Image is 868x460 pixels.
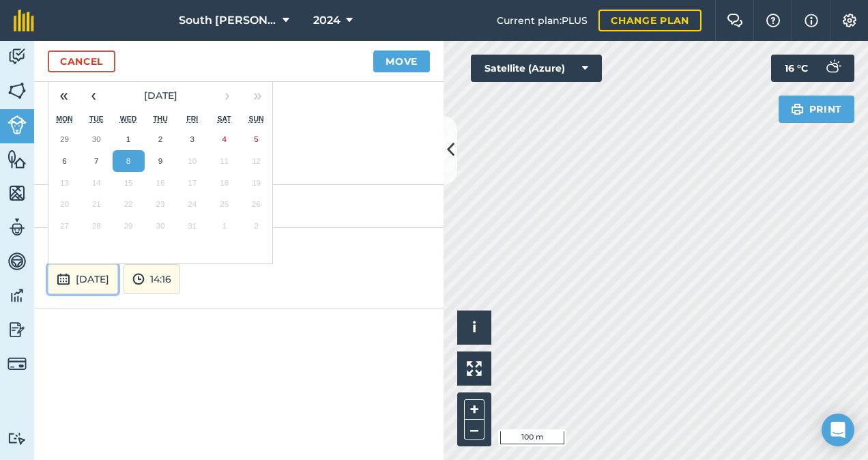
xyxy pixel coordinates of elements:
[190,134,194,143] abbr: 3 October 2025
[841,14,858,27] img: A cog icon
[176,193,208,215] button: 24 October 2025
[48,150,81,172] button: 6 October 2025
[222,221,226,230] abbr: 1 November 2025
[254,221,258,230] abbr: 2 November 2025
[108,81,212,111] button: [DATE]
[208,128,240,150] button: 4 October 2025
[158,156,162,165] abbr: 9 October 2025
[220,199,229,208] abbr: 25 October 2025
[8,46,27,67] img: svg+xml;base64,PD94bWwgdmVyc2lvbj0iMS4wIiBlbmNvZGluZz0idXRmLTgiPz4KPCEtLSBHZW5lcmF0b3I6IEFkb2JlIE...
[81,128,113,150] button: 30 September 2025
[124,178,133,187] abbr: 15 October 2025
[471,55,602,82] button: Satellite (Azure)
[8,217,27,238] img: svg+xml;base64,PD94bWwgdmVyc2lvbj0iMS4wIiBlbmNvZGluZz0idXRmLTgiPz4KPCEtLSBHZW5lcmF0b3I6IEFkb2JlIE...
[8,149,27,169] img: svg+xml;base64,PHN2ZyB4bWxucz0iaHR0cDovL3d3dy53My5vcmcvMjAwMC9zdmciIHdpZHRoPSI1NiIgaGVpZ2h0PSI2MC...
[472,319,476,336] span: i
[113,128,145,150] button: 1 October 2025
[145,193,177,215] button: 23 October 2025
[8,81,27,101] img: svg+xml;base64,PHN2ZyB4bWxucz0iaHR0cDovL3d3dy53My5vcmcvMjAwMC9zdmciIHdpZHRoPSI1NiIgaGVpZ2h0PSI2MC...
[240,193,272,215] button: 26 October 2025
[144,89,177,102] span: [DATE]
[240,215,272,237] button: 2 November 2025
[48,172,81,194] button: 13 October 2025
[60,134,69,143] abbr: 29 September 2025
[92,221,101,230] abbr: 28 October 2025
[8,285,27,306] img: svg+xml;base64,PD94bWwgdmVyc2lvbj0iMS4wIiBlbmNvZGluZz0idXRmLTgiPz4KPCEtLSBHZW5lcmF0b3I6IEFkb2JlIE...
[785,55,808,82] span: 16 ° C
[497,13,588,28] span: Current plan : PLUS
[81,215,113,237] button: 28 October 2025
[156,178,164,187] abbr: 16 October 2025
[240,172,272,194] button: 19 October 2025
[822,414,854,446] div: Open Intercom Messenger
[92,199,101,208] abbr: 21 October 2025
[81,150,113,172] button: 7 October 2025
[220,156,229,165] abbr: 11 October 2025
[60,199,69,208] abbr: 20 October 2025
[8,251,27,272] img: svg+xml;base64,PD94bWwgdmVyc2lvbj0iMS4wIiBlbmNvZGluZz0idXRmLTgiPz4KPCEtLSBHZW5lcmF0b3I6IEFkb2JlIE...
[145,172,177,194] button: 16 October 2025
[92,134,101,143] abbr: 30 September 2025
[145,128,177,150] button: 2 October 2025
[124,199,133,208] abbr: 22 October 2025
[48,81,78,111] button: «
[188,156,197,165] abbr: 10 October 2025
[598,10,701,31] a: Change plan
[8,183,27,203] img: svg+xml;base64,PHN2ZyB4bWxucz0iaHR0cDovL3d3dy53My5vcmcvMjAwMC9zdmciIHdpZHRoPSI1NiIgaGVpZ2h0PSI2MC...
[188,221,197,230] abbr: 31 October 2025
[8,115,27,134] img: svg+xml;base64,PD94bWwgdmVyc2lvbj0iMS4wIiBlbmNvZGluZz0idXRmLTgiPz4KPCEtLSBHZW5lcmF0b3I6IEFkb2JlIE...
[60,221,69,230] abbr: 27 October 2025
[252,199,261,208] abbr: 26 October 2025
[176,215,208,237] button: 31 October 2025
[158,134,162,143] abbr: 2 October 2025
[34,185,444,228] div: 171
[156,199,164,208] abbr: 23 October 2025
[727,14,743,27] img: Two speech bubbles overlapping with the left bubble in the forefront
[179,12,277,29] span: South [PERSON_NAME]
[60,178,69,187] abbr: 13 October 2025
[14,10,34,31] img: fieldmargin Logo
[176,172,208,194] button: 17 October 2025
[222,134,226,143] abbr: 4 October 2025
[252,178,261,187] abbr: 19 October 2025
[373,51,430,72] button: Move
[124,264,180,294] button: 14:16
[113,150,145,172] button: 8 October 2025
[81,172,113,194] button: 14 October 2025
[92,178,101,187] abbr: 14 October 2025
[208,150,240,172] button: 11 October 2025
[212,81,242,111] button: ›
[8,319,27,340] img: svg+xml;base64,PD94bWwgdmVyc2lvbj0iMS4wIiBlbmNvZGluZz0idXRmLTgiPz4KPCEtLSBHZW5lcmF0b3I6IEFkb2JlIE...
[218,115,231,123] abbr: Saturday
[188,178,197,187] abbr: 17 October 2025
[819,55,846,82] img: svg+xml;base64,PD94bWwgdmVyc2lvbj0iMS4wIiBlbmNvZGluZz0idXRmLTgiPz4KPCEtLSBHZW5lcmF0b3I6IEFkb2JlIE...
[57,271,70,287] img: svg+xml;base64,PD94bWwgdmVyc2lvbj0iMS4wIiBlbmNvZGluZz0idXRmLTgiPz4KPCEtLSBHZW5lcmF0b3I6IEFkb2JlIE...
[156,221,164,230] abbr: 30 October 2025
[113,193,145,215] button: 22 October 2025
[240,150,272,172] button: 12 October 2025
[176,150,208,172] button: 10 October 2025
[464,420,484,440] button: –
[457,311,491,345] button: i
[48,128,81,150] button: 29 September 2025
[48,51,115,72] a: Cancel
[791,101,804,117] img: svg+xml;base64,PHN2ZyB4bWxucz0iaHR0cDovL3d3dy53My5vcmcvMjAwMC9zdmciIHdpZHRoPSIxOSIgaGVpZ2h0PSIyNC...
[8,354,27,373] img: svg+xml;base64,PD94bWwgdmVyc2lvbj0iMS4wIiBlbmNvZGluZz0idXRmLTgiPz4KPCEtLSBHZW5lcmF0b3I6IEFkb2JlIE...
[132,271,145,287] img: svg+xml;base64,PD94bWwgdmVyc2lvbj0iMS4wIiBlbmNvZGluZz0idXRmLTgiPz4KPCEtLSBHZW5lcmF0b3I6IEFkb2JlIE...
[120,115,137,123] abbr: Wednesday
[248,115,263,123] abbr: Sunday
[805,12,818,29] img: svg+xml;base64,PHN2ZyB4bWxucz0iaHR0cDovL3d3dy53My5vcmcvMjAwMC9zdmciIHdpZHRoPSIxNyIgaGVpZ2h0PSIxNy...
[252,156,261,165] abbr: 12 October 2025
[48,215,81,237] button: 27 October 2025
[113,215,145,237] button: 29 October 2025
[126,156,130,165] abbr: 8 October 2025
[242,81,272,111] button: »
[153,115,168,123] abbr: Thursday
[765,14,781,27] img: A question mark icon
[208,193,240,215] button: 25 October 2025
[113,172,145,194] button: 15 October 2025
[176,128,208,150] button: 3 October 2025
[126,134,130,143] abbr: 1 October 2025
[188,199,197,208] abbr: 24 October 2025
[313,12,341,29] span: 2024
